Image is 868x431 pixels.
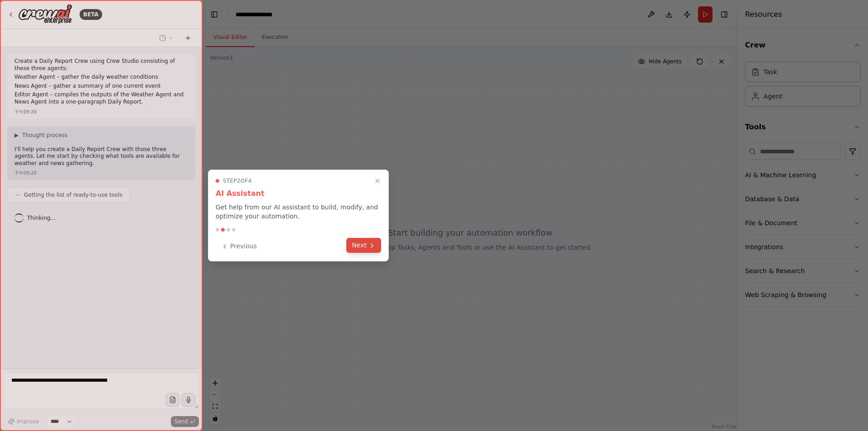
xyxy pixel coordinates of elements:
[372,175,383,186] button: Close walkthrough
[216,188,381,199] h3: AI Assistant
[223,177,252,185] span: Step 2 of 4
[216,239,262,254] button: Previous
[208,8,221,21] button: Hide left sidebar
[216,203,381,221] p: Get help from our AI assistant to build, modify, and optimize your automation.
[346,238,381,253] button: Next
